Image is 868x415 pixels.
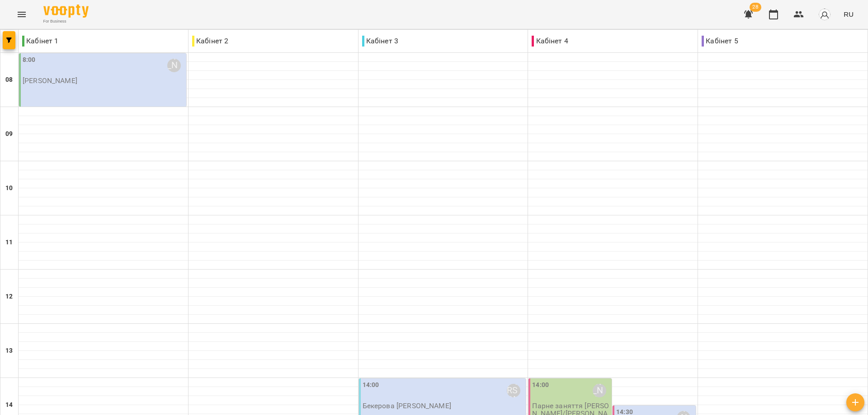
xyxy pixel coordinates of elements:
[532,380,549,390] label: 14:00
[23,55,35,65] label: 8:00
[22,36,58,47] p: Кабінет 1
[5,346,13,356] h6: 13
[5,238,13,247] h6: 11
[43,5,89,18] img: Voopty Logo
[5,183,13,193] h6: 10
[702,36,738,47] p: Кабінет 5
[23,77,77,84] p: [PERSON_NAME]
[507,384,520,397] div: Бекерова Пелагея Юріївна
[43,19,89,24] span: For Business
[11,4,33,25] button: Menu
[840,6,857,23] button: RU
[818,8,831,21] img: avatar_s.png
[844,9,854,19] span: RU
[593,384,606,397] div: Тітов Станіслав Олегович
[5,75,13,85] h6: 08
[363,380,379,390] label: 14:00
[750,3,761,12] span: 28
[846,393,864,411] button: Добавить урок
[532,36,568,47] p: Кабінет 4
[5,400,13,410] h6: 14
[362,36,398,47] p: Кабінет 3
[5,129,13,139] h6: 09
[363,402,451,410] p: Бекерова [PERSON_NAME]
[192,36,228,47] p: Кабінет 2
[167,59,181,72] div: Романюк Олена Олександрівна
[5,292,13,302] h6: 12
